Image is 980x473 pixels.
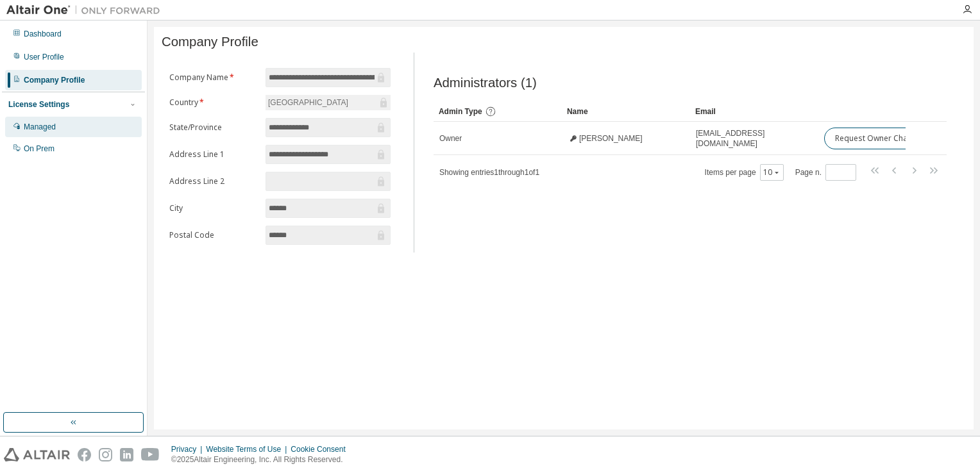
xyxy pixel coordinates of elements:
span: [PERSON_NAME] [579,133,643,144]
label: Postal Code [169,230,258,240]
span: Company Profile [162,35,258,49]
div: Company Profile [24,75,85,85]
span: Owner [439,133,462,144]
label: Address Line 1 [169,149,258,160]
label: Country [169,97,258,108]
div: Dashboard [24,29,62,39]
div: Managed [24,122,56,132]
label: Company Name [169,72,258,83]
span: Administrators (1) [434,76,537,90]
span: Items per page [705,164,784,181]
button: Request Owner Change [824,128,933,149]
div: Email [695,101,813,122]
span: Page n. [795,164,856,181]
p: © 2025 Altair Engineering, Inc. All Rights Reserved. [171,454,353,465]
span: Showing entries 1 through 1 of 1 [439,168,539,177]
img: facebook.svg [78,448,91,461]
img: linkedin.svg [120,448,133,461]
div: Name [567,101,685,122]
label: City [169,203,258,213]
img: altair_logo.svg [4,448,70,461]
label: Address Line 2 [169,176,258,187]
span: Admin Type [439,107,482,116]
div: Cookie Consent [291,444,353,454]
div: User Profile [24,52,64,62]
span: [EMAIL_ADDRESS][DOMAIN_NAME] [696,128,813,149]
div: Privacy [171,444,206,454]
div: [GEOGRAPHIC_DATA] [266,95,391,110]
img: instagram.svg [99,448,112,461]
img: youtube.svg [141,448,160,461]
label: State/Province [169,122,258,133]
div: [GEOGRAPHIC_DATA] [266,95,350,110]
button: 10 [763,167,781,178]
img: Altair One [6,4,167,17]
div: License Settings [8,99,69,110]
div: Website Terms of Use [206,444,291,454]
div: On Prem [24,144,55,154]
